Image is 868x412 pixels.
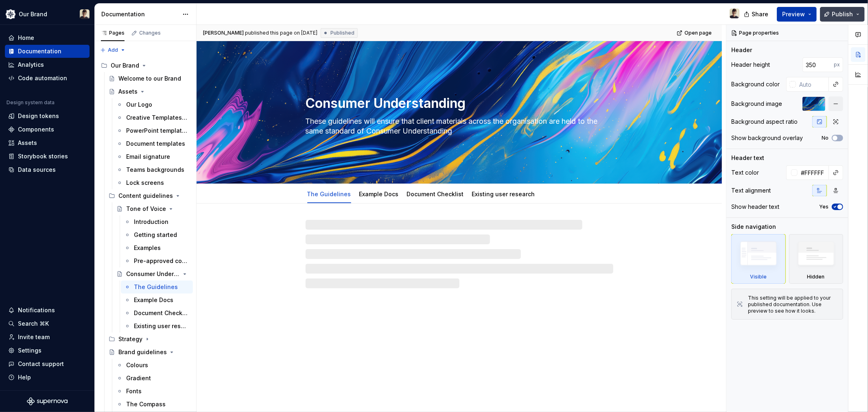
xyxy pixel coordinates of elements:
div: Our Brand [98,59,193,72]
div: Teams backgrounds [126,166,184,174]
a: Assets [5,136,90,149]
div: Fonts [126,387,142,395]
a: Document Checklist [407,191,464,197]
div: Existing user research [134,322,188,330]
a: Lock screens [113,176,193,189]
a: Home [5,31,90,44]
div: Header height [731,61,770,69]
div: Documentation [18,47,61,55]
a: Existing user research [121,320,193,333]
div: Our Brand [111,61,139,70]
input: Auto [796,77,829,92]
a: Consumer Understanding [113,267,193,281]
a: Example Docs [359,191,399,197]
span: Open page [684,30,712,36]
div: Background aspect ratio [731,118,798,126]
div: Pre-approved copy [134,257,188,265]
div: Side navigation [731,223,776,231]
a: Creative Templates look and feel [113,111,193,124]
div: Consumer Understanding [126,270,180,278]
img: Avery Hennings [80,9,90,19]
button: Contact support [5,357,90,370]
a: Settings [5,344,90,357]
a: Invite team [5,331,90,344]
a: Fonts [113,385,193,398]
div: Storybook stories [18,152,68,160]
div: Examples [134,244,161,252]
div: Settings [18,346,42,355]
div: Header text [731,154,764,162]
button: Add [98,44,128,56]
a: Data sources [5,163,90,176]
div: Design system data [7,99,55,106]
label: No [822,135,829,141]
div: Example Docs [134,296,173,304]
div: The Guidelines [134,283,178,291]
div: Our Brand [19,10,47,18]
a: Getting started [121,228,193,241]
div: Welcome to our Brand [118,75,181,83]
input: Auto [802,57,834,72]
img: 344848e3-ec3d-4aa0-b708-b8ed6430a7e0.png [6,9,15,19]
span: Share [752,10,768,18]
div: Changes [139,30,161,36]
div: Data sources [18,166,56,174]
div: Header [731,46,752,54]
div: Document templates [126,140,185,148]
a: Pre-approved copy [121,254,193,267]
a: Examples [121,241,193,254]
a: Document templates [113,137,193,150]
div: Documentation [101,10,178,18]
div: Content guidelines [118,192,173,200]
a: Colours [113,359,193,372]
button: Notifications [5,304,90,317]
div: Invite team [18,333,50,341]
div: The Compass [126,400,166,408]
svg: Supernova Logo [27,397,68,405]
div: This setting will be applied to your published documentation. Use preview to see how it looks. [748,295,838,314]
a: Our Logo [113,98,193,111]
div: Search ⌘K [18,320,49,328]
div: Existing user research [469,185,538,202]
a: The Guidelines [121,281,193,294]
div: Notifications [18,306,55,314]
a: Components [5,123,90,136]
a: Storybook stories [5,150,90,163]
div: Components [18,125,54,134]
div: The Guidelines [304,185,354,202]
a: Example Docs [121,294,193,307]
div: Creative Templates look and feel [126,114,188,122]
div: Text color [731,169,759,177]
a: The Guidelines [307,191,351,197]
div: Gradient [126,374,151,382]
p: px [834,61,840,68]
a: Gradient [113,372,193,385]
div: Assets [118,88,138,96]
div: Tone of Voice [126,205,166,213]
div: Text alignment [731,186,771,195]
a: Tone of Voice [113,202,193,215]
button: Share [740,7,774,22]
span: [PERSON_NAME] [203,30,244,36]
button: Search ⌘K [5,317,90,330]
div: Pages [101,30,125,36]
div: PowerPoint templates [126,127,188,135]
label: Yes [819,204,829,210]
a: Design tokens [5,110,90,123]
a: Introduction [121,215,193,228]
a: Brand guidelines [105,346,193,359]
div: Strategy [118,335,142,343]
input: Auto [798,165,829,180]
div: Code automation [18,74,67,82]
div: Strategy [105,333,193,346]
button: Publish [820,7,865,22]
div: Show header text [731,203,779,211]
div: Hidden [807,274,825,280]
a: Code automation [5,72,90,85]
div: Design tokens [18,112,59,120]
div: Help [18,373,31,381]
a: Teams backgrounds [113,163,193,176]
a: PowerPoint templates [113,124,193,137]
div: Example Docs [356,185,402,202]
